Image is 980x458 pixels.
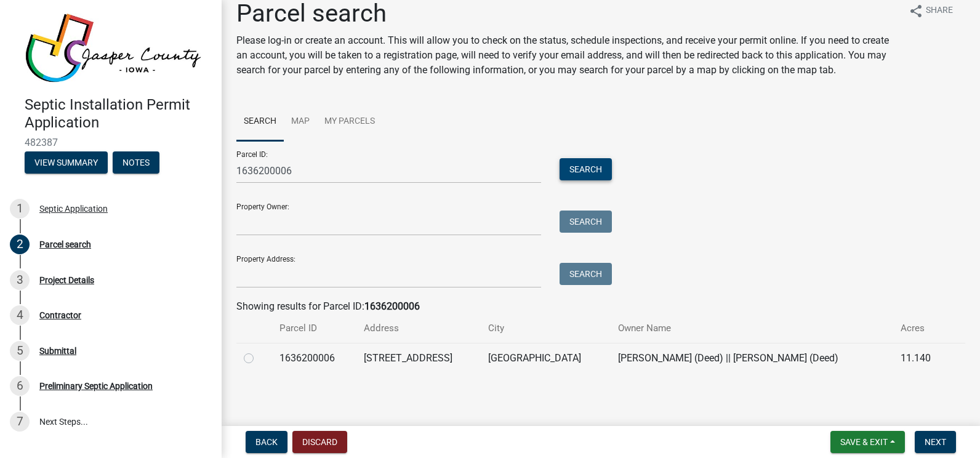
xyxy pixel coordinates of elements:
[10,235,30,254] div: 2
[925,437,946,447] span: Next
[909,4,923,18] i: share
[236,299,965,314] div: Showing results for Parcel ID:
[39,382,153,390] div: Preliminary Septic Application
[915,431,956,453] button: Next
[10,305,30,325] div: 4
[10,412,30,432] div: 7
[246,431,287,453] button: Back
[481,343,611,373] td: [GEOGRAPHIC_DATA]
[292,431,347,453] button: Discard
[113,158,159,168] wm-modal-confirm: Notes
[25,151,108,174] button: View Summary
[236,33,899,78] p: Please log-in or create an account. This will allow you to check on the status, schedule inspecti...
[893,343,947,373] td: 11.140
[356,314,481,343] th: Address
[10,376,30,396] div: 6
[255,437,278,447] span: Back
[840,437,888,447] span: Save & Exit
[284,102,317,142] a: Map
[481,314,611,343] th: City
[25,137,197,148] span: 482387
[10,270,30,290] div: 3
[10,199,30,219] div: 1
[25,96,212,132] h4: Septic Installation Permit Application
[611,343,894,373] td: [PERSON_NAME] (Deed) || [PERSON_NAME] (Deed)
[113,151,159,174] button: Notes
[560,211,612,233] button: Search
[926,4,953,18] span: Share
[611,314,894,343] th: Owner Name
[272,314,356,343] th: Parcel ID
[560,158,612,180] button: Search
[317,102,382,142] a: My Parcels
[10,341,30,361] div: 5
[39,204,108,213] div: Septic Application
[893,314,947,343] th: Acres
[236,102,284,142] a: Search
[39,240,91,249] div: Parcel search
[364,300,420,312] strong: 1636200006
[25,13,202,83] img: Jasper County, Iowa
[560,263,612,285] button: Search
[39,347,76,355] div: Submittal
[39,276,94,284] div: Project Details
[39,311,81,319] div: Contractor
[830,431,905,453] button: Save & Exit
[356,343,481,373] td: [STREET_ADDRESS]
[25,158,108,168] wm-modal-confirm: Summary
[272,343,356,373] td: 1636200006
